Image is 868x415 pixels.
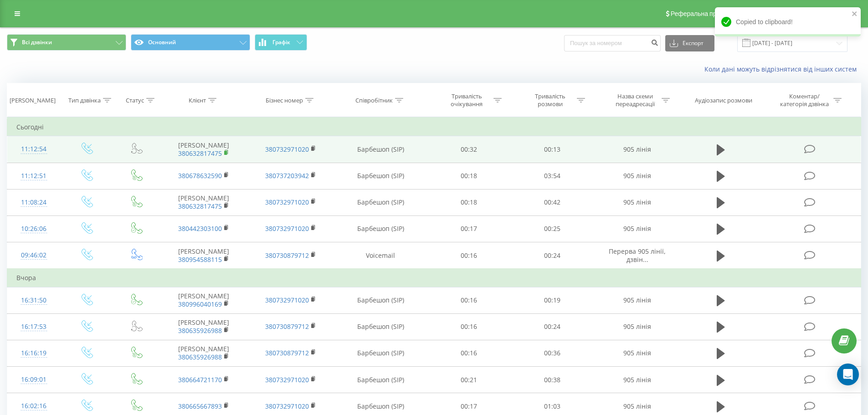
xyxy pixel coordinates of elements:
div: 09:46:02 [16,246,51,264]
div: Аудіозапис розмови [695,97,752,104]
a: 380732971020 [265,145,309,154]
div: Тривалість очікування [442,92,491,108]
div: Бізнес номер [266,97,303,104]
td: 905 лінія [594,287,680,313]
div: 16:17:53 [16,318,51,336]
input: Пошук за номером [564,35,661,51]
td: 00:42 [511,189,594,215]
td: 00:36 [511,340,594,366]
a: 380732971020 [265,296,309,304]
td: 00:13 [511,136,594,163]
td: 00:18 [427,163,511,189]
a: 380635926988 [178,353,222,361]
button: Експорт [665,35,714,51]
span: Графік [272,39,290,46]
a: 380664721170 [178,375,222,384]
span: Реферальна програма [671,10,738,17]
td: 905 лінія [594,189,680,215]
div: 11:08:24 [16,194,51,211]
td: 905 лінія [594,215,680,242]
div: Open Intercom Messenger [837,364,859,385]
div: [PERSON_NAME] [10,97,56,104]
button: Основний [131,34,250,51]
td: Барбешоп (SIP) [334,189,427,215]
td: 00:16 [427,287,511,313]
div: 11:12:54 [16,140,51,158]
td: 905 лінія [594,136,680,163]
td: 905 лінія [594,313,680,340]
a: 380635926988 [178,326,222,335]
td: Вчора [7,269,861,287]
td: [PERSON_NAME] [160,340,247,366]
td: [PERSON_NAME] [160,287,247,313]
div: Назва схеми переадресації [611,92,659,108]
td: Барбешоп (SIP) [334,136,427,163]
div: 16:31:50 [16,292,51,309]
td: 00:25 [511,215,594,242]
td: Барбешоп (SIP) [334,287,427,313]
td: 00:32 [427,136,511,163]
a: 380665667893 [178,402,222,410]
td: 905 лінія [594,367,680,393]
td: Voicemail [334,242,427,269]
a: 380954588115 [178,255,222,264]
span: Всі дзвінки [22,39,52,46]
a: 380732971020 [265,375,309,384]
a: 380678632590 [178,171,222,180]
a: 380442303100 [178,224,222,233]
div: 16:16:19 [16,344,51,362]
a: 380632817475 [178,149,222,158]
a: 380737203942 [265,171,309,180]
a: 380732971020 [265,198,309,206]
td: 00:16 [427,340,511,366]
button: close [852,10,858,19]
div: Статус [126,97,144,104]
td: [PERSON_NAME] [160,313,247,340]
td: 00:24 [511,242,594,269]
td: Сьогодні [7,118,861,136]
a: 380632817475 [178,202,222,210]
div: 10:26:06 [16,220,51,238]
td: Барбешоп (SIP) [334,367,427,393]
div: Copied to clipboard! [715,7,861,36]
td: Барбешоп (SIP) [334,163,427,189]
div: Клієнт [189,97,206,104]
div: 16:02:16 [16,397,51,415]
a: Коли дані можуть відрізнятися вiд інших систем [704,65,861,73]
td: 00:21 [427,367,511,393]
td: [PERSON_NAME] [160,242,247,269]
div: Тривалість розмови [526,92,575,108]
div: 11:12:51 [16,167,51,185]
a: 380730879712 [265,348,309,357]
td: 03:54 [511,163,594,189]
td: 00:16 [427,242,511,269]
button: Графік [255,34,307,51]
button: Всі дзвінки [7,34,126,51]
td: Барбешоп (SIP) [334,313,427,340]
div: 16:09:01 [16,371,51,389]
td: 00:38 [511,367,594,393]
td: 00:16 [427,313,511,340]
td: 00:18 [427,189,511,215]
td: Барбешоп (SIP) [334,215,427,242]
td: [PERSON_NAME] [160,189,247,215]
td: 00:17 [427,215,511,242]
td: 905 лінія [594,163,680,189]
td: 00:19 [511,287,594,313]
a: 380732971020 [265,224,309,233]
td: 905 лінія [594,340,680,366]
a: 380730879712 [265,251,309,260]
td: [PERSON_NAME] [160,136,247,163]
div: Коментар/категорія дзвінка [778,92,831,108]
td: 00:24 [511,313,594,340]
span: Перерва 905 лінії, дзвін... [609,247,666,264]
td: Барбешоп (SIP) [334,340,427,366]
a: 380730879712 [265,322,309,331]
div: Співробітник [355,97,393,104]
a: 380996040169 [178,300,222,308]
a: 380732971020 [265,402,309,410]
div: Тип дзвінка [68,97,101,104]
